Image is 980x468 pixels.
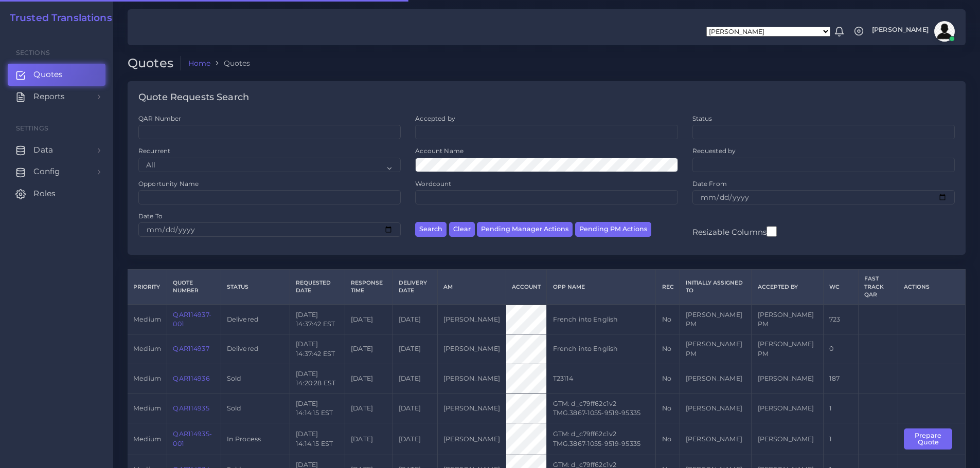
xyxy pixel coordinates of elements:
a: Roles [8,183,105,204]
span: Settings [16,124,48,132]
span: Reports [33,91,65,102]
span: Quotes [33,69,63,80]
td: [PERSON_NAME] [752,364,824,394]
a: QAR114937-001 [173,311,211,328]
td: Delivered [221,334,290,364]
td: French into English [547,334,656,364]
label: Status [692,114,712,123]
th: Account [506,270,547,305]
td: 0 [823,334,858,364]
a: Prepare Quote [904,435,959,442]
td: [DATE] [345,423,393,455]
label: Date To [138,212,163,220]
img: avatar [934,21,955,42]
td: 723 [823,305,858,334]
td: [DATE] [345,334,393,364]
label: Requested by [692,146,736,155]
th: REC [656,270,680,305]
th: Status [221,270,290,305]
td: [PERSON_NAME] [437,364,506,394]
label: Opportunity Name [138,179,199,188]
th: Actions [898,270,966,305]
td: [DATE] [393,364,437,394]
td: [PERSON_NAME] [437,394,506,423]
td: T23114 [547,364,656,394]
button: Pending PM Actions [575,222,651,237]
a: Config [8,161,105,182]
td: [DATE] 14:14:15 EST [290,394,345,423]
td: [PERSON_NAME] PM [680,334,752,364]
a: Reports [8,86,105,107]
td: [DATE] 14:37:42 EST [290,334,345,364]
td: [PERSON_NAME] [437,334,506,364]
td: [PERSON_NAME] PM [680,305,752,334]
th: Response Time [345,270,393,305]
td: [PERSON_NAME] PM [752,305,824,334]
td: [PERSON_NAME] [680,394,752,423]
th: AM [437,270,506,305]
td: [DATE] [393,305,437,334]
td: [PERSON_NAME] PM [752,334,824,364]
td: No [656,334,680,364]
label: Recurrent [138,146,170,155]
td: Delivered [221,305,290,334]
td: [DATE] [345,394,393,423]
a: QAR114936 [173,375,209,382]
td: No [656,364,680,394]
a: [PERSON_NAME]avatar [867,21,958,42]
th: Quote Number [167,270,221,305]
th: WC [823,270,858,305]
a: QAR114937 [173,345,209,352]
span: Data [33,144,53,156]
h2: Quotes [128,56,181,71]
label: QAR Number [138,114,181,123]
button: Search [415,222,447,237]
span: Sections [16,49,50,57]
span: Roles [33,188,56,199]
td: [PERSON_NAME] [680,423,752,455]
button: Pending Manager Actions [477,222,573,237]
label: Date From [692,179,727,188]
a: Quotes [8,64,105,85]
th: Fast Track QAR [859,270,898,305]
a: Data [8,139,105,161]
td: GTM: d_c79ff62c1v2 TMG.3867-1055-9519-95335 [547,394,656,423]
td: [DATE] 14:14:15 EST [290,423,345,455]
td: In Process [221,423,290,455]
a: QAR114935-001 [173,430,211,447]
td: No [656,394,680,423]
span: medium [133,345,161,352]
td: [PERSON_NAME] [752,394,824,423]
span: Config [33,166,60,177]
td: Sold [221,364,290,394]
input: Resizable Columns [767,225,777,238]
td: [DATE] 14:37:42 EST [290,305,345,334]
td: [DATE] [393,394,437,423]
label: Accepted by [415,114,455,123]
a: Trusted Translations [3,12,112,24]
td: No [656,423,680,455]
td: [DATE] [393,423,437,455]
a: QAR114935 [173,404,209,412]
button: Clear [449,222,475,237]
label: Account Name [415,146,464,155]
td: [PERSON_NAME] [680,364,752,394]
td: No [656,305,680,334]
th: Initially Assigned to [680,270,752,305]
span: medium [133,375,161,382]
label: Resizable Columns [692,225,777,238]
td: French into English [547,305,656,334]
td: [DATE] 14:20:28 EST [290,364,345,394]
label: Wordcount [415,179,451,188]
th: Delivery Date [393,270,437,305]
th: Requested Date [290,270,345,305]
td: [DATE] [345,305,393,334]
td: GTM: d_c79ff62c1v2 TMG.3867-1055-9519-95335 [547,423,656,455]
td: 1 [823,423,858,455]
td: [PERSON_NAME] [752,423,824,455]
button: Prepare Quote [904,428,952,450]
th: Accepted by [752,270,824,305]
th: Opp Name [547,270,656,305]
li: Quotes [210,58,250,68]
